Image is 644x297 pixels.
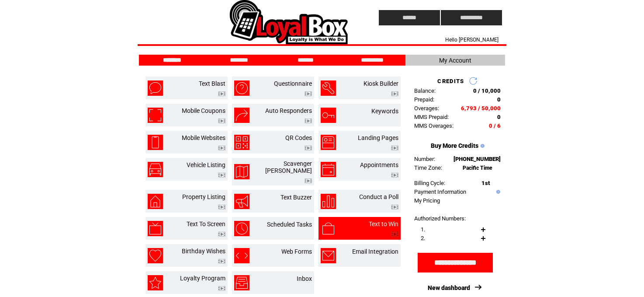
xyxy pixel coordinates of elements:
[439,57,471,64] span: My Account
[274,80,312,87] a: Questionnaire
[445,37,499,43] span: Hello [PERSON_NAME]
[199,80,225,87] a: Text Blast
[148,221,163,236] img: text-to-screen.png
[218,259,225,264] img: video.png
[473,87,501,94] span: 0 / 10,000
[414,114,449,120] span: MMS Prepaid:
[391,205,398,210] img: video.png
[437,78,464,84] span: CREDITS
[148,108,163,123] img: mobile-coupons.png
[481,180,490,186] span: 1st
[414,180,445,186] span: Billing Cycle:
[218,91,225,96] img: video.png
[391,146,398,150] img: video.png
[265,107,312,114] a: Auto Responders
[305,178,312,183] img: video.png
[414,122,454,129] span: MMS Overages:
[414,96,434,103] span: Prepaid:
[321,135,336,150] img: landing-pages.png
[414,197,440,204] a: My Pricing
[321,80,336,96] img: kiosk-builder.png
[352,248,398,255] a: Email Integration
[297,275,312,282] a: Inbox
[187,161,225,168] a: Vehicle Listing
[371,108,398,115] a: Keywords
[218,146,225,150] img: video.png
[369,220,398,227] a: Text to Win
[148,162,163,177] img: vehicle-listing.png
[234,80,249,96] img: questionnaire.png
[234,221,249,236] img: scheduled-tasks.png
[180,275,225,282] a: Loyalty Program
[305,119,312,123] img: video.png
[391,173,398,178] img: video.png
[234,164,249,179] img: scavenger-hunt.png
[414,105,439,112] span: Overages:
[148,135,163,150] img: mobile-websites.png
[218,286,225,291] img: video.png
[148,194,163,209] img: property-listing.png
[454,156,501,162] span: [PHONE_NUMBER]
[305,146,312,150] img: video.png
[182,107,225,114] a: Mobile Coupons
[494,190,500,194] img: help.gif
[364,80,398,87] a: Kiosk Builder
[234,248,249,263] img: web-forms.png
[321,221,336,236] img: text-to-win.png
[218,232,225,237] img: video.png
[414,189,466,195] a: Payment Information
[391,91,398,96] img: video.png
[218,119,225,123] img: video.png
[414,164,442,171] span: Time Zone:
[267,221,312,228] a: Scheduled Tasks
[265,160,312,174] a: Scavenger [PERSON_NAME]
[497,96,501,103] span: 0
[182,193,225,200] a: Property Listing
[497,114,501,120] span: 0
[421,226,425,233] span: 1.
[148,248,163,263] img: birthday-wishes.png
[321,162,336,177] img: appointments.png
[234,108,249,123] img: auto-responders.png
[234,135,249,150] img: qr-codes.png
[478,144,485,148] img: help.gif
[218,173,225,178] img: video.png
[428,284,470,291] a: New dashboard
[280,194,312,201] a: Text Buzzer
[463,165,492,171] span: Pacific Time
[218,205,225,210] img: video.png
[234,194,249,209] img: text-buzzer.png
[281,248,312,255] a: Web Forms
[414,156,435,162] span: Number:
[182,248,225,255] a: Birthday Wishes
[414,215,466,222] span: Authorized Numbers:
[321,108,336,123] img: keywords.png
[358,134,398,141] a: Landing Pages
[414,87,436,94] span: Balance:
[360,161,398,168] a: Appointments
[489,122,501,129] span: 0 / 6
[431,142,478,149] a: Buy More Credits
[321,248,336,263] img: email-integration.png
[182,134,225,141] a: Mobile Websites
[391,232,398,237] img: video.png
[321,194,336,209] img: conduct-a-poll.png
[148,275,163,290] img: loyalty-program.png
[305,91,312,96] img: video.png
[421,235,425,241] span: 2.
[285,134,312,141] a: QR Codes
[461,105,501,112] span: 6,793 / 50,000
[234,275,249,290] img: inbox.png
[148,80,163,96] img: text-blast.png
[359,193,398,200] a: Conduct a Poll
[187,220,225,227] a: Text To Screen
